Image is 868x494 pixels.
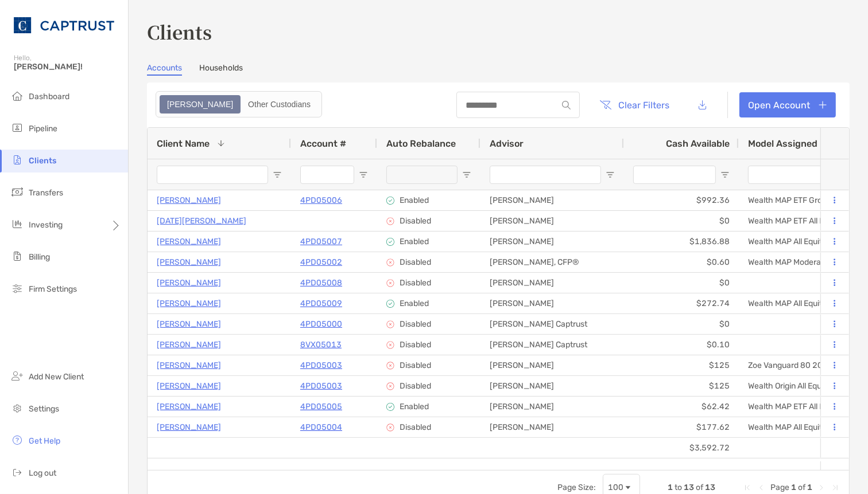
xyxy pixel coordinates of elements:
a: Accounts [147,63,182,76]
div: [PERSON_NAME] [480,417,624,437]
input: Account # Filter Input [300,166,354,184]
a: 4PD05000 [300,317,342,331]
span: Auto Rebalance [386,138,456,149]
img: icon image [386,341,394,349]
button: Open Filter Menu [606,170,615,179]
span: Dashboard [29,92,69,101]
div: [PERSON_NAME] [480,211,624,231]
img: icon image [386,320,394,328]
a: 8VX05013 [300,338,342,352]
div: [PERSON_NAME] [480,293,624,313]
a: [PERSON_NAME] [157,255,221,269]
a: 4PD05004 [300,420,342,434]
p: 4PD05006 [300,193,342,207]
p: [PERSON_NAME] [157,296,221,311]
button: Open Filter Menu [720,170,730,179]
p: [PERSON_NAME] [157,193,221,207]
a: 4PD05002 [300,255,342,269]
div: Zoe [161,96,239,112]
span: Clients [29,156,56,166]
img: icon image [386,279,394,287]
div: $62.42 [624,397,739,417]
img: icon image [386,362,394,370]
img: icon image [386,424,394,432]
p: Disabled [400,360,431,370]
span: Model Assigned [748,138,817,149]
div: $0 [624,273,739,293]
div: [PERSON_NAME] [480,273,624,293]
button: Clear Filters [591,92,679,117]
span: Pipeline [29,124,57,134]
p: [PERSON_NAME] [157,379,221,393]
input: Client Name Filter Input [157,166,268,184]
img: input icon [562,101,571,109]
span: 13 [684,483,694,492]
div: [PERSON_NAME], CFP® [480,252,624,272]
p: Enabled [400,402,429,411]
span: Firm Settings [29,284,77,294]
p: Disabled [400,216,431,226]
div: 100 [608,483,623,492]
span: Client Name [157,138,210,149]
img: add_new_client icon [10,369,24,383]
a: [PERSON_NAME] [157,399,221,414]
input: Cash Available Filter Input [633,166,716,184]
div: $0.60 [624,252,739,272]
img: settings icon [10,401,24,415]
span: of [696,483,703,492]
span: Log out [29,468,56,478]
p: Disabled [400,381,431,391]
input: Advisor Filter Input [490,166,601,184]
span: to [675,483,682,492]
div: [PERSON_NAME] Captrust [480,335,624,355]
a: [DATE][PERSON_NAME] [157,214,246,228]
img: logout icon [10,465,24,479]
div: $0 [624,211,739,231]
img: transfers icon [10,185,24,199]
input: Model Assigned Filter Input [748,166,859,184]
a: 4PD05005 [300,399,342,414]
img: investing icon [10,217,24,231]
div: $1,836.88 [624,232,739,252]
a: 4PD05007 [300,234,342,249]
p: Disabled [400,340,431,350]
span: Get Help [29,436,60,446]
span: 1 [807,483,812,492]
img: get-help icon [10,433,24,447]
a: [PERSON_NAME] [157,420,221,434]
a: 4PD05003 [300,379,342,393]
span: Cash Available [666,138,730,149]
span: Investing [29,220,63,230]
span: Advisor [490,138,524,149]
p: Enabled [400,299,429,308]
button: Open Filter Menu [462,170,471,179]
span: Account # [300,138,346,149]
img: icon image [386,300,394,308]
p: 4PD05008 [300,276,342,290]
span: [PERSON_NAME]! [14,62,121,72]
span: of [798,483,805,492]
a: [PERSON_NAME] [157,338,221,352]
p: Disabled [400,278,431,288]
div: Other Custodians [242,96,317,112]
p: Disabled [400,319,431,329]
a: [PERSON_NAME] [157,317,221,331]
img: icon image [386,197,394,205]
img: icon image [386,217,394,225]
div: $0.10 [624,335,739,355]
img: icon image [386,403,394,411]
button: Open Filter Menu [273,170,282,179]
button: Open Filter Menu [359,170,368,179]
div: $0 [624,314,739,334]
span: Transfers [29,188,63,198]
p: Disabled [400,257,431,267]
div: $3,592.72 [624,438,739,458]
a: 4PD05009 [300,296,342,311]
